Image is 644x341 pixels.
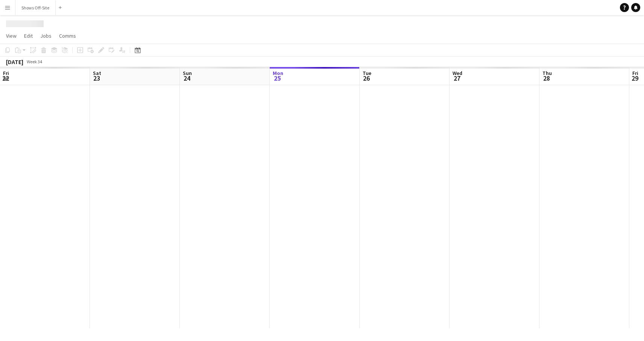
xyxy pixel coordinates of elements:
span: Edit [24,32,33,39]
span: 28 [541,74,552,83]
a: View [3,31,20,41]
span: Comms [59,32,76,39]
span: 25 [272,74,283,83]
span: 26 [361,74,371,83]
span: Jobs [40,32,52,39]
span: Mon [273,70,283,76]
span: Thu [542,70,552,76]
span: 24 [182,74,192,83]
span: 27 [451,74,462,83]
button: Shows Off-Site [15,0,56,15]
span: Sun [183,70,192,76]
a: Comms [56,31,79,41]
span: 29 [631,74,638,83]
a: Jobs [37,31,55,41]
span: Tue [363,70,371,76]
span: 23 [92,74,101,83]
span: Fri [3,70,9,76]
span: Sat [93,70,101,76]
span: Wed [453,70,462,76]
a: Edit [21,31,36,41]
span: View [6,32,17,39]
span: Week 34 [25,59,44,64]
span: 22 [2,74,9,83]
span: Fri [632,70,638,76]
div: [DATE] [6,58,23,66]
